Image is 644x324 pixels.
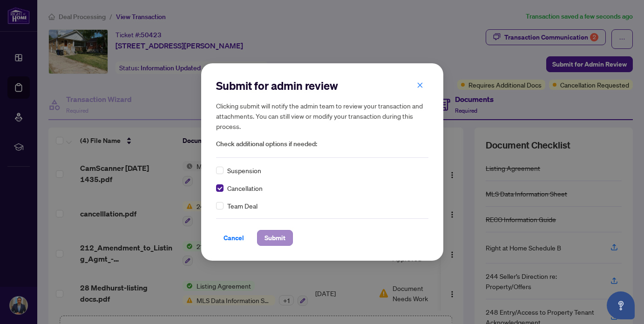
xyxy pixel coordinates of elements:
[417,82,423,88] span: close
[227,201,258,211] span: Team Deal
[227,165,261,175] span: Suspension
[264,230,285,245] span: Submit
[227,183,263,193] span: Cancellation
[216,139,428,149] span: Check additional options if needed:
[224,230,244,245] span: Cancel
[216,78,428,93] h2: Submit for admin review
[607,291,635,319] button: Open asap
[216,101,428,131] h5: Clicking submit will notify the admin team to review your transaction and attachments. You can st...
[216,230,251,246] button: Cancel
[257,230,293,246] button: Submit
